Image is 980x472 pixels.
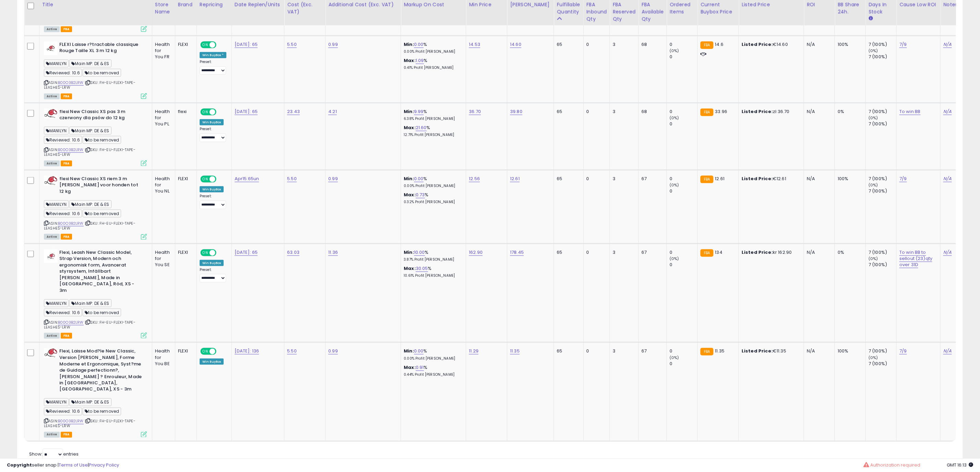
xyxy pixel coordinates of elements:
div: 7 (100%) [869,54,896,60]
b: Listed Price: [742,175,773,182]
b: Min: [404,348,414,354]
span: MANILYN [44,299,69,307]
a: N/A [943,175,952,182]
b: Listed Price: [742,108,773,115]
a: 5.50 [287,41,297,48]
div: N/A [807,109,829,115]
div: % [404,109,461,121]
div: 0 [670,249,697,256]
div: seller snap | | [7,462,119,469]
a: N/A [943,41,952,48]
span: Reviewed: 10.6 [44,210,82,218]
img: 41AD4hkKpCL._SL40_.jpg [44,109,58,119]
a: Privacy Policy [89,462,119,468]
a: B00O3B2LRW [58,419,84,424]
div: 0 [670,262,697,268]
b: Min: [404,249,414,256]
div: Win BuyBox [200,186,224,192]
small: FBA [700,249,713,257]
a: 4.21 [328,108,337,115]
div: 7 (100%) [869,249,896,256]
div: 65 [557,109,578,115]
img: 31pBpnro0dL._SL40_.jpg [44,41,58,55]
div: ASIN: [44,109,147,165]
span: to be removed [83,69,121,77]
span: | SKU: FH-EU-FLEXI-TAPE-LEASHES-LRW [44,419,135,429]
div: Listed Price [742,1,801,8]
div: 7 (100%) [869,41,896,48]
span: All listings currently available for purchase on Amazon [44,432,60,438]
div: Brand [178,1,194,8]
img: 41AD4hkKpCL._SL40_.jpg [44,176,58,186]
a: N/A [943,348,952,355]
div: Win BuyBox [200,260,224,266]
span: MANILYN [44,398,69,406]
div: 0 [670,121,697,127]
span: Reviewed: 10.6 [44,136,82,144]
span: ON [201,349,210,355]
div: 65 [557,41,578,48]
span: 11.35 [715,348,725,354]
a: Terms of Use [59,462,88,468]
div: 65 [557,348,578,354]
b: Max: [404,57,416,64]
span: Main MP: DE & ES [69,127,111,135]
a: 0.00 [414,41,424,48]
div: Preset: [200,268,226,283]
a: [DATE]: 136 [235,348,259,355]
b: Listed Price: [742,249,773,256]
span: FBA [61,26,72,32]
div: N/A [807,41,829,48]
div: €12.61 [742,176,799,182]
span: FBA [61,161,72,166]
small: FBA [700,109,713,116]
div: 0 [670,176,697,182]
div: 0% [838,109,860,115]
div: Health for You NL [155,176,170,195]
span: Reviewed: 10.6 [44,408,82,415]
span: OFF [215,42,226,48]
p: 6.38% Profit [PERSON_NAME] [404,116,461,121]
img: 31XAqTE9gdL._SL40_.jpg [44,249,58,263]
a: 12.56 [469,175,480,182]
span: All listings currently available for purchase on Amazon [44,94,60,99]
div: 7 (100%) [869,361,896,367]
div: Health for You SE [155,249,170,268]
span: ON [201,176,210,182]
div: 7 (100%) [869,348,896,354]
div: 0 [587,41,605,48]
div: 68 [641,41,661,48]
div: Health for You PL [155,109,170,127]
div: N/A [807,348,829,354]
a: 36.70 [469,108,481,115]
div: 0 [670,348,697,354]
span: 2025-10-8 16:13 GMT [947,462,973,468]
span: Main MP: DE & ES [69,200,111,208]
div: 7 (100%) [869,121,896,127]
span: to be removed [83,408,121,415]
span: Reviewed: 10.6 [44,69,82,77]
small: (0%) [670,355,679,360]
div: FLEXI [178,249,191,256]
div: % [404,41,461,54]
b: Listed Price: [742,348,773,354]
div: €14.60 [742,41,799,48]
div: flexi [178,109,191,115]
b: Listed Price: [742,41,773,48]
div: 0 [587,109,605,115]
div: Cost (Exc. VAT) [287,1,322,15]
a: 162.90 [469,249,483,256]
b: flexi New Classic XS riem 3 m [PERSON_NAME] voor honden tot 12 kg [59,176,143,197]
span: All listings currently available for purchase on Amazon [44,26,60,32]
a: 12.61 [510,175,520,182]
p: 0.44% Profit [PERSON_NAME] [404,372,461,377]
div: 3 [613,249,633,256]
div: Win BuyBox * [200,52,226,58]
div: % [404,265,461,278]
div: % [404,176,461,188]
span: | SKU: FH-EU-FLEXI-TAPE-LEASHES-LRW [44,221,135,231]
span: | SKU: FH-EU-FLEXI-TAPE-LEASHES-LRW [44,320,135,330]
div: FLEXI [178,348,191,354]
small: (0%) [670,182,679,188]
div: 3 [613,348,633,354]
